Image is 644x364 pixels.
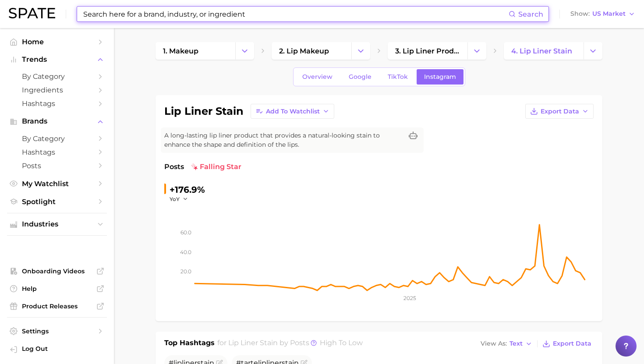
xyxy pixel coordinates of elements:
[511,47,572,55] span: 4. lip liner stain
[7,35,107,49] a: Home
[7,342,107,357] a: Log out. Currently logged in with e-mail mathilde@spate.nyc.
[388,73,408,81] span: TikTok
[7,159,107,173] a: Posts
[22,345,100,353] span: Log Out
[22,56,92,64] span: Trends
[266,108,320,115] span: Add to Watchlist
[22,198,92,206] span: Spotlight
[504,42,584,60] a: 4. lip liner stain
[22,38,92,46] span: Home
[22,72,92,81] span: by Category
[170,183,205,197] div: +176.9%
[541,108,579,115] span: Export Data
[518,10,543,18] span: Search
[164,106,244,117] h1: lip liner stain
[7,70,107,83] a: by Category
[272,42,351,60] a: 2. lip makeup
[22,220,92,228] span: Industries
[235,42,254,60] button: Change Category
[170,195,188,203] button: YoY
[341,69,379,85] a: Google
[403,295,416,301] tspan: 2025
[163,47,198,55] span: 1. makeup
[164,131,403,149] span: A long-lasting lip liner product that provides a natural-looking stain to enhance the shape and d...
[191,162,241,172] span: falling star
[7,265,107,278] a: Onboarding Videos
[82,7,509,21] input: Search here for a brand, industry, or ingredient
[22,148,92,156] span: Hashtags
[7,325,107,338] a: Settings
[7,218,107,231] button: Industries
[525,104,594,119] button: Export Data
[22,327,92,335] span: Settings
[164,162,184,172] span: Posts
[22,180,92,188] span: My Watchlist
[180,229,191,236] tspan: 60.0
[481,341,507,346] span: View As
[22,99,92,108] span: Hashtags
[180,268,191,275] tspan: 20.0
[22,285,92,293] span: Help
[22,302,92,310] span: Product Releases
[380,69,415,85] a: TikTok
[510,341,523,346] span: Text
[251,104,334,119] button: Add to Watchlist
[320,339,363,347] span: high to low
[7,145,107,159] a: Hashtags
[22,267,92,275] span: Onboarding Videos
[478,338,534,350] button: View AsText
[191,163,198,170] img: falling star
[467,42,486,60] button: Change Category
[349,73,372,81] span: Google
[156,42,235,60] a: 1. makeup
[570,11,590,16] span: Show
[9,8,55,18] img: SPATE
[7,282,107,295] a: Help
[592,11,626,16] span: US Market
[417,69,464,85] a: Instagram
[7,300,107,313] a: Product Releases
[7,195,107,209] a: Spotlight
[388,42,467,60] a: 3. lip liner products
[7,83,107,97] a: Ingredients
[7,132,107,145] a: by Category
[568,8,637,20] button: ShowUS Market
[351,42,370,60] button: Change Category
[7,97,107,110] a: Hashtags
[22,86,92,94] span: Ingredients
[22,162,92,170] span: Posts
[295,69,340,85] a: Overview
[180,248,191,255] tspan: 40.0
[22,117,92,125] span: Brands
[7,115,107,128] button: Brands
[170,195,180,203] span: YoY
[540,338,594,350] button: Export Data
[395,47,460,55] span: 3. lip liner products
[424,73,456,81] span: Instagram
[584,42,602,60] button: Change Category
[553,340,591,347] span: Export Data
[7,53,107,66] button: Trends
[279,47,329,55] span: 2. lip makeup
[164,338,215,350] h1: Top Hashtags
[7,177,107,191] a: My Watchlist
[217,338,363,350] h2: for by Posts
[22,134,92,143] span: by Category
[302,73,333,81] span: Overview
[228,339,278,347] span: lip liner stain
